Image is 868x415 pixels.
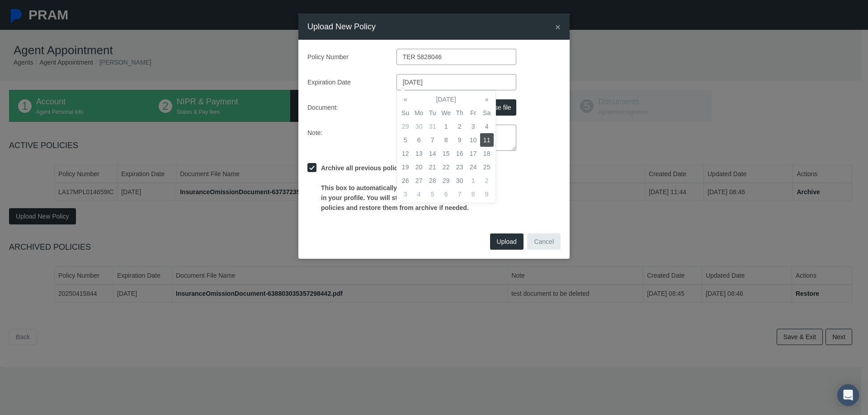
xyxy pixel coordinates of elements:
[439,106,453,120] th: We
[316,163,472,213] label: Archive all previous policies This box to automatically archive the old policies in your profile....
[490,233,524,250] button: Upload
[426,174,439,187] td: 28
[480,106,494,120] th: Sa
[467,106,480,120] th: Fr
[555,22,561,32] span: ×
[426,133,439,147] td: 7
[837,384,859,406] div: Open Intercom Messenger
[412,147,426,160] td: 13
[301,125,390,151] label: Note:
[467,174,480,187] td: 1
[480,187,494,201] td: 9
[301,74,390,90] label: Expiration Date
[527,233,561,250] button: Cancel
[399,187,412,201] td: 3
[439,174,453,187] td: 29
[412,120,426,133] td: 30
[453,187,467,201] td: 7
[399,133,412,147] td: 5
[453,174,467,187] td: 30
[412,93,480,106] th: [DATE]
[412,133,426,147] td: 6
[480,133,494,147] td: 11
[439,133,453,147] td: 8
[412,106,426,120] th: Mo
[453,160,467,174] td: 23
[426,120,439,133] td: 31
[439,120,453,133] td: 1
[412,160,426,174] td: 20
[399,147,412,160] td: 12
[399,160,412,174] td: 19
[412,187,426,201] td: 4
[439,160,453,174] td: 22
[426,187,439,201] td: 5
[426,147,439,160] td: 14
[453,133,467,147] td: 9
[480,160,494,174] td: 25
[399,106,412,120] th: Su
[480,104,511,111] span: Choose file
[412,174,426,187] td: 27
[480,147,494,160] td: 18
[439,187,453,201] td: 6
[555,22,561,32] button: Close
[426,160,439,174] td: 21
[453,106,467,120] th: Th
[497,238,517,245] span: Upload
[467,147,480,160] td: 17
[399,93,412,106] th: «
[307,20,376,33] h4: Upload New Policy
[480,174,494,187] td: 2
[467,160,480,174] td: 24
[301,99,390,116] label: Document:
[467,133,480,147] td: 10
[480,120,494,133] td: 4
[467,120,480,133] td: 3
[453,147,467,160] td: 16
[426,106,439,120] th: Tu
[480,93,494,106] th: »
[467,187,480,201] td: 8
[439,147,453,160] td: 15
[399,120,412,133] td: 29
[453,120,467,133] td: 2
[399,174,412,187] td: 26
[301,49,390,65] label: Policy Number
